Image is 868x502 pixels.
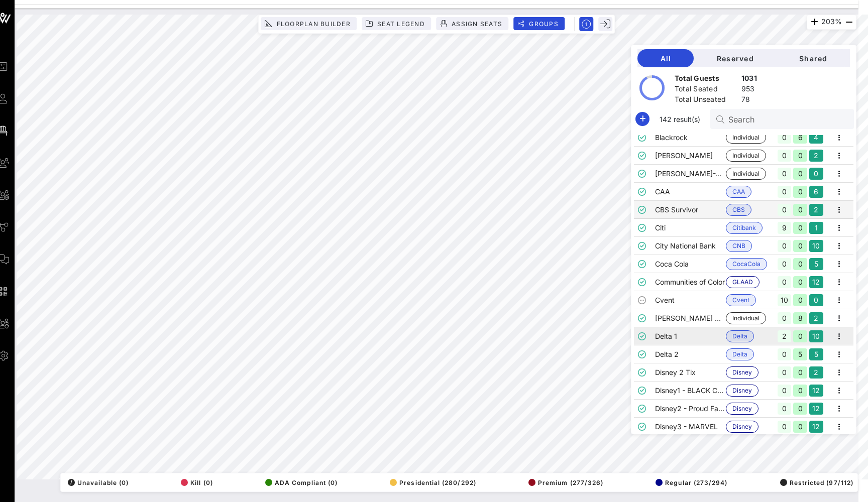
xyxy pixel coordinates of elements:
[732,150,759,161] span: Individual
[525,475,603,489] button: Premium (277/326)
[793,150,807,162] div: 0
[793,132,807,144] div: 6
[809,168,823,180] div: 0
[694,49,776,67] button: Reserved
[65,475,129,489] button: /Unavailable (0)
[778,150,792,162] div: 0
[793,330,807,342] div: 0
[655,183,726,201] td: CAA
[656,479,727,486] span: Regular (273/294)
[809,204,823,216] div: 2
[655,129,726,147] td: Blackrock
[181,479,213,486] span: Kill (0)
[655,400,726,418] td: Disney2 - Proud Family
[178,475,213,489] button: Kill (0)
[809,186,823,198] div: 6
[732,186,745,197] span: CAA
[778,222,792,234] div: 9
[741,84,757,96] div: 953
[377,20,425,28] span: Seat Legend
[655,382,726,400] td: Disney1 - BLACK CAKE
[778,186,792,198] div: 0
[793,222,807,234] div: 0
[655,345,726,363] td: Delta 2
[732,367,752,378] span: Disney
[655,363,726,382] td: Disney 2 Tix
[655,291,726,309] td: Cvent
[732,421,752,432] span: Disney
[809,330,823,342] div: 10
[778,132,792,144] div: 0
[793,204,807,216] div: 0
[276,20,351,28] span: Floorplan Builder
[741,73,757,86] div: 1031
[732,313,759,324] span: Individual
[68,479,75,486] div: /
[656,114,704,124] span: 142 result(s)
[513,17,565,30] button: Groups
[809,294,823,306] div: 0
[809,403,823,415] div: 12
[809,258,823,270] div: 5
[809,348,823,360] div: 5
[793,258,807,270] div: 0
[778,348,792,360] div: 0
[732,168,759,179] span: Individual
[793,421,807,433] div: 0
[732,240,745,252] span: CNB
[655,165,726,183] td: [PERSON_NAME]-WCBoard
[778,366,792,379] div: 0
[778,421,792,433] div: 0
[778,330,792,342] div: 2
[776,49,850,67] button: Shared
[793,312,807,324] div: 8
[793,348,807,360] div: 5
[262,475,338,489] button: ADA Compliant (0)
[68,479,129,486] span: Unavailable (0)
[675,94,737,107] div: Total Unseated
[653,475,727,489] button: Regular (273/294)
[732,331,747,342] span: Delta
[732,259,761,270] span: CocaCola
[675,84,737,96] div: Total Seated
[809,366,823,379] div: 2
[809,312,823,324] div: 2
[675,73,737,86] div: Total Guests
[809,276,823,288] div: 12
[528,20,559,28] span: Groups
[793,276,807,288] div: 0
[807,15,856,30] div: 203%
[362,17,431,30] button: Seat Legend
[793,366,807,379] div: 0
[809,222,823,234] div: 1
[655,273,726,291] td: Communities of Color
[809,240,823,252] div: 10
[655,219,726,237] td: Citi
[528,479,603,486] span: Premium (277/326)
[655,255,726,273] td: Coca Cola
[778,385,792,397] div: 0
[436,17,508,30] button: Assign Seats
[702,54,768,63] span: Reserved
[793,385,807,397] div: 0
[793,186,807,198] div: 0
[732,204,745,215] span: CBS
[655,201,726,219] td: CBS Survivor
[732,295,749,306] span: Cvent
[732,222,756,233] span: Citibank
[809,150,823,162] div: 2
[793,403,807,415] div: 0
[793,168,807,180] div: 0
[809,421,823,433] div: 12
[732,132,759,143] span: Individual
[778,276,792,288] div: 0
[784,54,842,63] span: Shared
[645,54,686,63] span: All
[732,403,752,414] span: Disney
[778,312,792,324] div: 0
[732,277,753,288] span: GLAAD
[778,403,792,415] div: 0
[265,479,338,486] span: ADA Compliant (0)
[793,294,807,306] div: 0
[809,385,823,397] div: 12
